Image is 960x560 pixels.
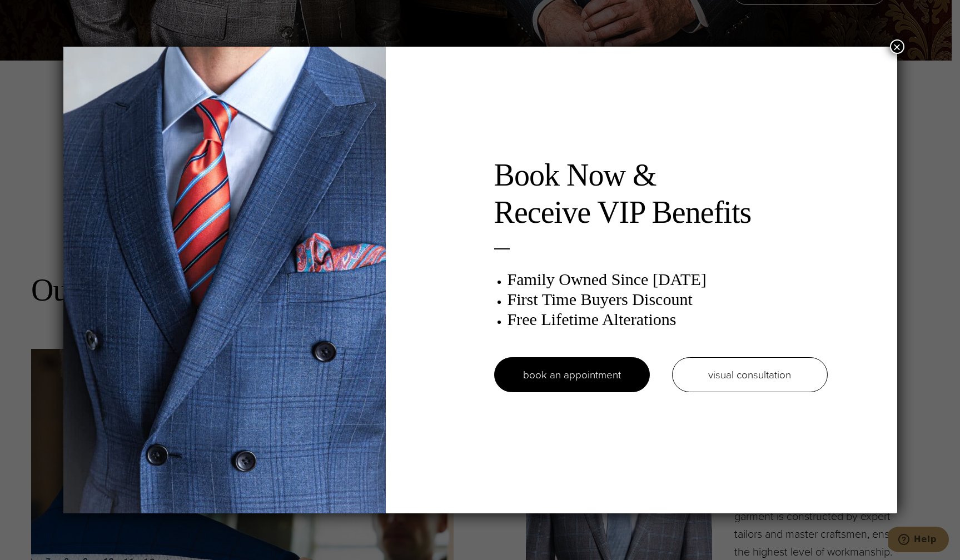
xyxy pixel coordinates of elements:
[890,39,904,54] button: Close
[672,357,828,392] a: visual consultation
[508,269,828,289] h3: Family Owned Since [DATE]
[26,8,48,18] span: Help
[508,289,828,309] h3: First Time Buyers Discount
[494,357,650,392] a: book an appointment
[494,157,828,231] h2: Book Now & Receive VIP Benefits
[508,309,828,329] h3: Free Lifetime Alterations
